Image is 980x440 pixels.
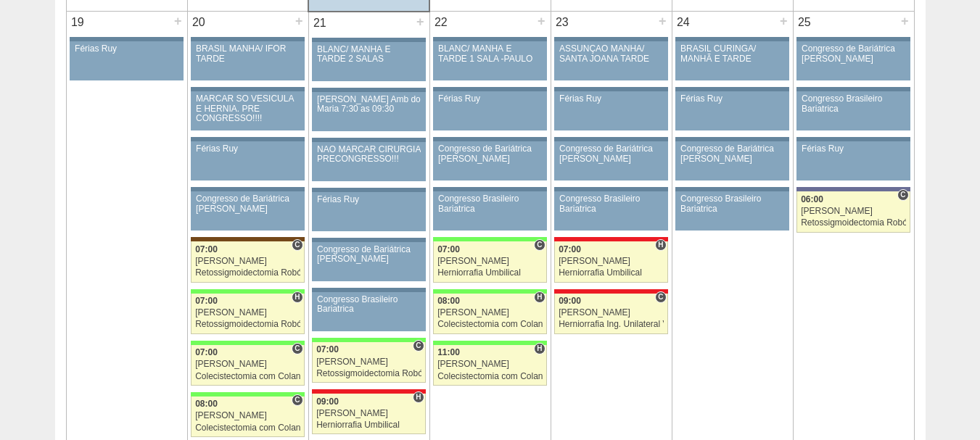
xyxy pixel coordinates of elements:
[70,41,183,80] a: Férias Ruy
[312,192,425,231] a: Férias Ruy
[534,239,545,251] span: Consultório
[433,341,546,345] div: Key: Brasil
[195,372,300,381] div: Colecistectomia com Colangiografia VL
[680,94,784,104] div: Férias Ruy
[191,191,304,231] a: Congresso de Bariátrica [PERSON_NAME]
[554,91,667,130] a: Férias Ruy
[794,12,816,33] div: 25
[316,357,421,367] div: [PERSON_NAME]
[559,144,663,163] div: Congresso de Bariátrica [PERSON_NAME]
[312,188,425,192] div: Key: Aviso
[551,12,574,33] div: 23
[414,12,427,31] div: +
[554,37,667,41] div: Key: Aviso
[680,194,784,213] div: Congresso Brasileiro Bariatrica
[312,389,425,394] div: Key: Assunção
[559,244,581,254] span: 07:00
[292,239,302,251] span: Consultório
[317,195,421,204] div: Férias Ruy
[312,38,425,42] div: Key: Aviso
[554,187,667,191] div: Key: Aviso
[535,12,548,30] div: +
[559,94,663,104] div: Férias Ruy
[312,142,425,181] a: NAO MARCAR CIRURGIA PRECONGRESSO!!!
[433,289,546,294] div: Key: Brasil
[796,191,910,232] a: C 06:00 [PERSON_NAME] Retossigmoidectomia Robótica
[437,372,543,381] div: Colecistectomia com Colangiografia VL
[196,44,300,63] div: BRASIL MANHÃ/ IFOR TARDE
[655,291,666,303] span: Consultório
[433,187,546,191] div: Key: Aviso
[796,141,910,180] a: Férias Ruy
[675,191,788,231] a: Congresso Brasileiro Bariatrica
[438,94,542,104] div: Férias Ruy
[316,409,421,418] div: [PERSON_NAME]
[554,241,667,282] a: H 07:00 [PERSON_NAME] Herniorrafia Umbilical
[195,347,218,357] span: 07:00
[413,391,424,403] span: Hospital
[67,12,89,33] div: 19
[316,397,339,407] span: 09:00
[796,87,910,91] div: Key: Aviso
[195,296,218,306] span: 07:00
[191,294,304,334] a: H 07:00 [PERSON_NAME] Retossigmoidectomia Robótica
[316,420,421,430] div: Herniorrafia Umbilical
[554,191,667,231] a: Congresso Brasileiro Bariatrica
[191,241,304,282] a: C 07:00 [PERSON_NAME] Retossigmoidectomia Robótica
[312,92,425,131] a: [PERSON_NAME] Amb do Maria 7:30 as 09:30
[413,340,424,352] span: Consultório
[196,144,300,154] div: Férias Ruy
[778,12,790,30] div: +
[293,12,305,30] div: +
[292,291,302,303] span: Hospital
[796,91,910,130] a: Congresso Brasileiro Bariatrica
[559,44,663,63] div: ASSUNÇÃO MANHÃ/ SANTA JOANA TARDE
[802,94,905,113] div: Congresso Brasileiro Bariatrica
[195,244,218,254] span: 07:00
[554,237,667,241] div: Key: Assunção
[675,37,788,41] div: Key: Aviso
[316,344,339,354] span: 07:00
[433,141,546,180] a: Congresso de Bariátrica [PERSON_NAME]
[675,91,788,130] a: Férias Ruy
[195,308,300,317] div: [PERSON_NAME]
[191,345,304,386] a: C 07:00 [PERSON_NAME] Colecistectomia com Colangiografia VL
[312,242,425,281] a: Congresso de Bariátrica [PERSON_NAME]
[554,289,667,294] div: Key: Assunção
[317,295,421,314] div: Congresso Brasileiro Bariatrica
[433,37,546,41] div: Key: Aviso
[559,257,664,266] div: [PERSON_NAME]
[433,137,546,141] div: Key: Aviso
[191,187,304,191] div: Key: Aviso
[675,187,788,191] div: Key: Aviso
[317,245,421,264] div: Congresso de Bariátrica [PERSON_NAME]
[433,41,546,80] a: BLANC/ MANHÃ E TARDE 1 SALA -PAULO
[801,194,823,204] span: 06:00
[312,342,425,383] a: C 07:00 [PERSON_NAME] Retossigmoidectomia Robótica
[433,87,546,91] div: Key: Aviso
[172,12,184,30] div: +
[191,87,304,91] div: Key: Aviso
[292,343,302,354] span: Consultório
[433,294,546,334] a: H 08:00 [PERSON_NAME] Colecistectomia com Colangiografia VL
[656,12,669,30] div: +
[430,12,453,33] div: 22
[191,91,304,130] a: MARCAR SÓ VESICULA E HERNIA. PRE CONGRESSO!!!!
[534,343,545,354] span: Hospital
[438,194,542,213] div: Congresso Brasileiro Bariatrica
[312,338,425,342] div: Key: Brasil
[196,194,300,213] div: Congresso de Bariátrica [PERSON_NAME]
[312,292,425,331] a: Congresso Brasileiro Bariatrica
[191,392,304,397] div: Key: Brasil
[191,289,304,294] div: Key: Brasil
[312,42,425,81] a: BLANC/ MANHÃ E TARDE 2 SALAS
[75,44,178,54] div: Férias Ruy
[70,37,183,41] div: Key: Aviso
[796,187,910,191] div: Key: Vila Nova Star
[191,141,304,180] a: Férias Ruy
[438,144,542,163] div: Congresso de Bariátrica [PERSON_NAME]
[438,44,542,63] div: BLANC/ MANHÃ E TARDE 1 SALA -PAULO
[433,91,546,130] a: Férias Ruy
[196,94,300,123] div: MARCAR SÓ VESICULA E HERNIA. PRE CONGRESSO!!!!
[554,294,667,334] a: C 09:00 [PERSON_NAME] Herniorrafia Ing. Unilateral VL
